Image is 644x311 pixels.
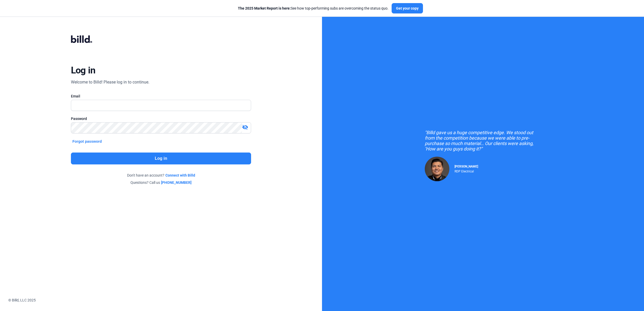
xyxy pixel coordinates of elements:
[71,153,251,164] button: Log in
[71,139,104,144] button: Forgot password
[165,173,195,178] a: Connect with Billd
[71,65,96,76] div: Log in
[71,180,251,185] div: Questions? Call us
[238,6,291,10] span: The 2025 Market Report is here:
[238,6,389,11] div: See how top-performing subs are overcoming the status quo.
[71,173,251,178] div: Don't have an account?
[392,3,423,13] button: Get your copy
[242,124,248,130] mat-icon: visibility_off
[455,168,478,173] div: RDP Electrical
[425,157,449,181] img: Raul Pacheco
[425,130,541,151] div: "Billd gave us a huge competitive edge. We stood out from the competition because we were able to...
[71,79,149,85] div: Welcome to Billd! Please log in to continue.
[71,94,251,99] div: Email
[161,180,192,185] a: [PHONE_NUMBER]
[71,116,251,121] div: Password
[455,165,478,168] span: [PERSON_NAME]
